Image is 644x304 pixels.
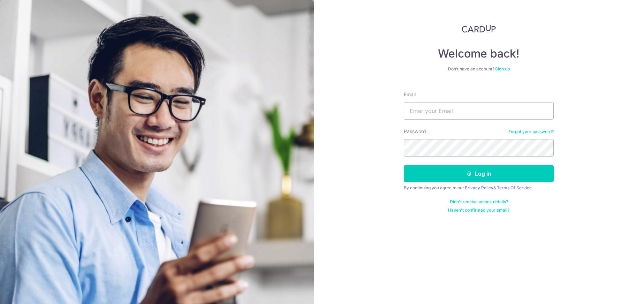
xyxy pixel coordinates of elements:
[495,66,510,71] a: Sign up
[404,185,554,191] div: By continuing you agree to our &
[508,129,554,135] a: Forgot your password?
[404,165,554,182] button: Log in
[404,47,554,61] h4: Welcome back!
[404,102,554,120] input: Enter your Email
[448,207,509,213] a: Haven't confirmed your email?
[404,91,416,98] label: Email
[450,199,508,205] a: Didn't receive unlock details?
[497,185,532,190] a: Terms Of Service
[465,185,493,190] a: Privacy Policy
[404,128,426,135] label: Password
[462,24,496,33] img: CardUp Logo
[404,66,554,72] div: Don’t have an account?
